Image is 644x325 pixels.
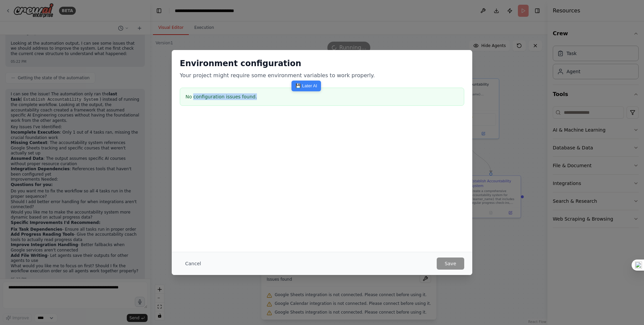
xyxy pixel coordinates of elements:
[291,81,321,91] div: 💾 Later AI
[185,93,459,100] h3: No configuration issues found.
[180,258,206,270] button: Cancel
[635,262,642,269] img: one_i.png
[180,72,464,80] p: Your project might require some environment variables to work properly.
[437,258,464,270] button: Save
[180,58,464,69] h2: Environment configuration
